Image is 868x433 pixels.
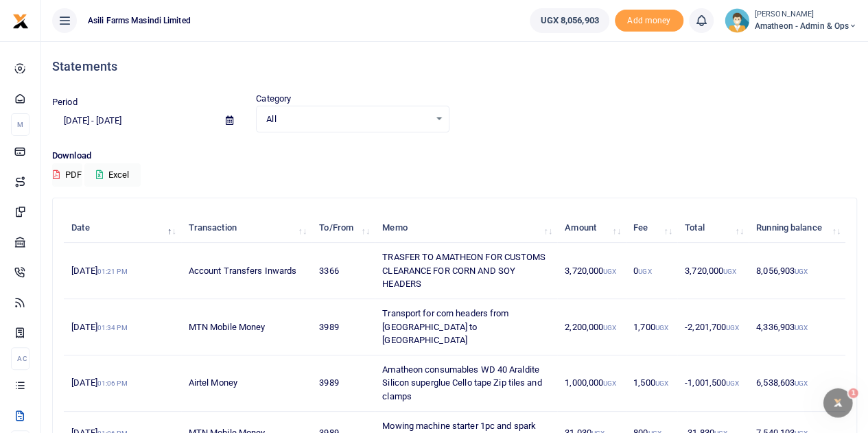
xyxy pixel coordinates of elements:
h4: Statements [52,59,857,74]
th: Date: activate to sort column descending [64,213,181,243]
label: Category [256,92,291,106]
td: TRASFER TO AMATHEON FOR CUSTOMS CLEARANCE FOR CORN AND SOY HEADERS [375,243,557,299]
th: To/From: activate to sort column ascending [312,213,375,243]
img: logo-small [12,13,29,30]
small: UGX [638,268,651,275]
a: logo-small logo-large logo-large [12,15,29,25]
small: UGX [795,379,808,387]
td: 3989 [312,355,375,412]
td: -1,001,500 [677,355,749,412]
td: 0 [626,243,677,299]
small: UGX [795,268,808,275]
img: profile-user [725,8,749,33]
li: Wallet ballance [524,8,614,33]
td: Transport for corn headers from [GEOGRAPHIC_DATA] to [GEOGRAPHIC_DATA] [375,299,557,355]
a: profile-user [PERSON_NAME] Amatheon - Admin & Ops [725,8,857,33]
span: All [266,113,429,126]
td: 4,336,903 [749,299,845,355]
td: Account Transfers Inwards [181,243,312,299]
span: 1 [849,386,860,397]
td: 3366 [312,243,375,299]
th: Running balance: activate to sort column ascending [749,213,845,243]
small: UGX [723,268,736,275]
small: 01:06 PM [97,379,128,387]
th: Fee: activate to sort column ascending [626,213,677,243]
td: 1,000,000 [557,355,626,412]
th: Amount: activate to sort column ascending [557,213,626,243]
small: UGX [655,379,668,387]
li: M [11,113,30,136]
span: Add money [615,10,683,32]
td: 2,200,000 [557,299,626,355]
td: Amatheon consumables WD 40 Araldite Silicon superglue Cello tape Zip tiles and clamps [375,355,557,412]
td: Airtel Money [181,355,312,412]
span: Asili Farms Masindi Limited [82,14,196,27]
span: Amatheon - Admin & Ops [755,20,857,32]
small: 01:34 PM [97,324,128,331]
small: UGX [726,324,739,331]
td: 1,700 [626,299,677,355]
td: [DATE] [64,243,181,299]
input: select period [52,109,215,132]
small: UGX [603,268,616,275]
a: Add money [615,14,683,25]
th: Memo: activate to sort column ascending [375,213,557,243]
small: UGX [726,379,739,387]
td: MTN Mobile Money [181,299,312,355]
a: UGX 8,056,903 [530,8,609,33]
td: 1,500 [626,355,677,412]
small: UGX [603,324,616,331]
label: Period [52,95,78,109]
td: 3,720,000 [677,243,749,299]
td: [DATE] [64,299,181,355]
td: [DATE] [64,355,181,412]
small: 01:21 PM [97,268,128,275]
th: Total: activate to sort column ascending [677,213,749,243]
th: Transaction: activate to sort column ascending [181,213,312,243]
td: 3,720,000 [557,243,626,299]
td: -2,201,700 [677,299,749,355]
small: UGX [795,324,808,331]
iframe: Intercom live chat [821,386,854,419]
li: Ac [11,347,30,370]
small: UGX [603,379,616,387]
p: Download [52,149,857,163]
span: UGX 8,056,903 [540,14,598,27]
td: 3989 [312,299,375,355]
td: 6,538,603 [749,355,845,412]
button: PDF [52,163,82,187]
small: [PERSON_NAME] [755,9,857,21]
li: Toup your wallet [615,10,683,32]
small: UGX [655,324,668,331]
button: Excel [84,163,141,187]
td: 8,056,903 [749,243,845,299]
